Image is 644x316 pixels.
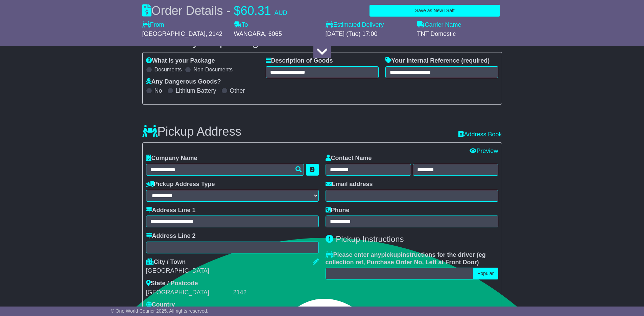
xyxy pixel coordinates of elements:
[233,289,319,296] div: 2142
[275,9,287,16] span: AUD
[473,268,498,279] button: Popular
[326,30,410,38] div: [DATE] (Tue) 17:00
[369,5,500,17] button: Save as New Draft
[385,57,490,65] label: Your Internal Reference (required)
[111,308,209,314] span: © One World Courier 2025. All rights reserved.
[193,66,233,73] label: Non-Documents
[265,30,282,37] span: , 6065
[154,66,182,73] label: Documents
[234,21,248,29] label: To
[470,148,498,154] a: Preview
[417,21,461,29] label: Carrier Name
[146,57,215,65] label: What is your Package
[326,181,373,188] label: Email address
[142,125,241,138] h3: Pickup Address
[146,155,197,162] label: Company Name
[206,30,222,37] span: , 2142
[234,4,241,18] span: $
[458,131,502,138] a: Address Book
[417,30,502,38] div: TNT Domestic
[142,21,164,29] label: From
[146,289,232,296] div: [GEOGRAPHIC_DATA]
[146,232,196,240] label: Address Line 2
[266,57,333,65] label: Description of Goods
[326,251,498,266] label: Please enter any instructions for the driver ( )
[146,181,215,188] label: Pickup Address Type
[146,207,196,214] label: Address Line 1
[146,78,221,86] label: Any Dangerous Goods?
[146,280,198,287] label: State / Postcode
[381,251,401,258] span: pickup
[326,21,410,29] label: Estimated Delivery
[154,87,162,95] label: No
[146,301,175,309] label: Country
[146,258,186,266] label: City / Town
[336,234,404,244] span: Pickup Instructions
[176,87,216,95] label: Lithium Battery
[142,3,287,18] div: Order Details -
[230,87,245,95] label: Other
[234,30,265,37] span: WANGARA
[142,30,206,37] span: [GEOGRAPHIC_DATA]
[241,4,271,18] span: 60.31
[326,155,372,162] label: Contact Name
[326,251,486,266] span: eg collection ref, Purchase Order No, Left at Front Door
[146,267,319,275] div: [GEOGRAPHIC_DATA]
[326,207,350,214] label: Phone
